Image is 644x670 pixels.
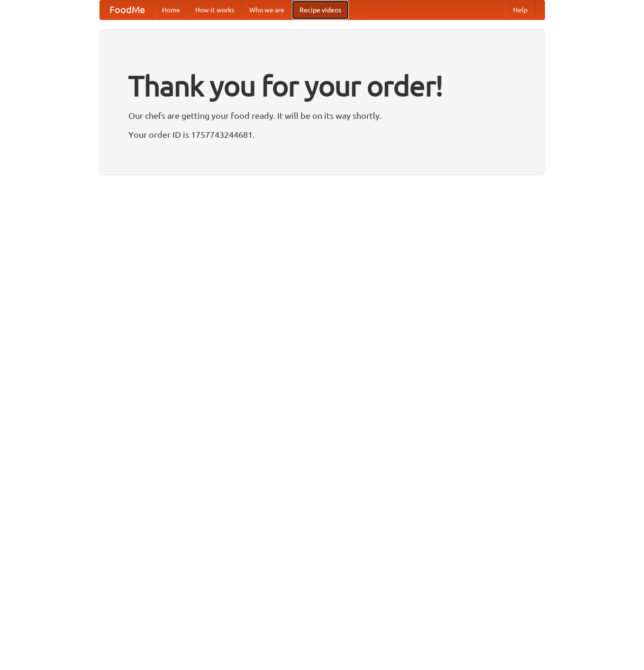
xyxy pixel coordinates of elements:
[100,0,154,19] a: FoodMe
[154,0,188,19] a: Home
[128,108,516,123] p: Our chefs are getting your food ready. It will be on its way shortly.
[188,0,242,19] a: How it works
[292,0,349,19] a: Recipe videos
[242,0,292,19] a: Who we are
[128,127,516,142] p: Your order ID is 1757743244681.
[506,0,535,19] a: Help
[128,63,516,108] h1: Thank you for your order!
